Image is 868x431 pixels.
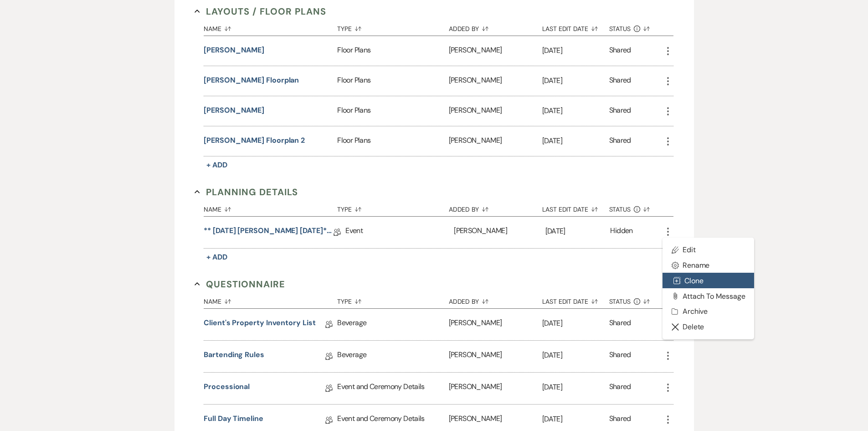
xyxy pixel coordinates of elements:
div: Shared [609,45,631,57]
button: Last Edit Date [542,291,609,308]
p: [DATE] [545,225,611,237]
button: Type [337,291,448,308]
div: Floor Plans [337,36,448,66]
button: Added By [449,291,542,308]
button: Type [337,18,448,36]
div: Shared [609,135,631,147]
p: [DATE] [542,105,609,117]
a: Client's Property Inventory List [204,317,315,332]
div: Shared [609,105,631,117]
div: Beverage [337,309,448,340]
div: Floor Plans [337,66,448,96]
div: Hidden [610,225,632,239]
button: [PERSON_NAME] [204,45,264,56]
p: [DATE] [542,135,609,147]
div: [PERSON_NAME] [449,36,542,66]
a: ** [DATE] [PERSON_NAME] [DATE]** Reflections Wedding Details [204,225,334,239]
p: [DATE] [542,413,609,425]
button: Planning Details [195,185,298,199]
a: Edit [663,242,755,258]
a: Bartending Rules [204,349,264,363]
div: [PERSON_NAME] [449,66,542,96]
div: [PERSON_NAME] [449,373,542,404]
div: Shared [609,381,631,395]
p: [DATE] [542,75,609,87]
button: + Add [204,159,230,171]
div: [PERSON_NAME] [449,309,542,340]
button: Status [609,199,663,216]
p: [DATE] [542,317,609,329]
span: + Add [206,160,227,170]
div: Shared [609,349,631,363]
button: Clone [663,273,755,288]
a: Full Day Timeline [204,413,263,427]
button: [PERSON_NAME] Floorplan 2 [204,135,305,146]
p: [DATE] [542,381,609,393]
p: [DATE] [542,45,609,57]
button: Added By [449,18,542,36]
span: Status [609,298,631,305]
button: Name [204,199,337,216]
span: + Add [206,252,227,262]
div: [PERSON_NAME] [454,217,545,248]
button: Type [337,199,448,216]
button: Status [609,291,663,308]
div: Floor Plans [337,126,448,156]
button: Added By [449,199,542,216]
button: Questionnaire [195,277,285,291]
div: [PERSON_NAME] [449,96,542,126]
button: + Add [204,251,230,264]
div: Shared [609,75,631,87]
div: Event [345,217,454,248]
button: [PERSON_NAME] Floorplan [204,75,299,86]
button: Delete [663,319,755,335]
button: Rename [663,258,755,273]
div: Floor Plans [337,96,448,126]
button: Archive [663,304,755,319]
button: Last Edit Date [542,18,609,36]
p: [DATE] [542,349,609,361]
a: Processional [204,381,250,395]
button: Name [204,291,337,308]
span: Status [609,26,631,32]
button: Status [609,18,663,36]
span: Status [609,206,631,213]
div: [PERSON_NAME] [449,341,542,372]
div: Shared [609,317,631,332]
button: [PERSON_NAME] [204,105,264,116]
button: Layouts / Floor Plans [195,5,326,18]
div: [PERSON_NAME] [449,126,542,156]
div: Beverage [337,341,448,372]
button: Last Edit Date [542,199,609,216]
button: Attach to Message [663,288,755,304]
div: Shared [609,413,631,427]
button: Name [204,18,337,36]
div: Event and Ceremony Details [337,373,448,404]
